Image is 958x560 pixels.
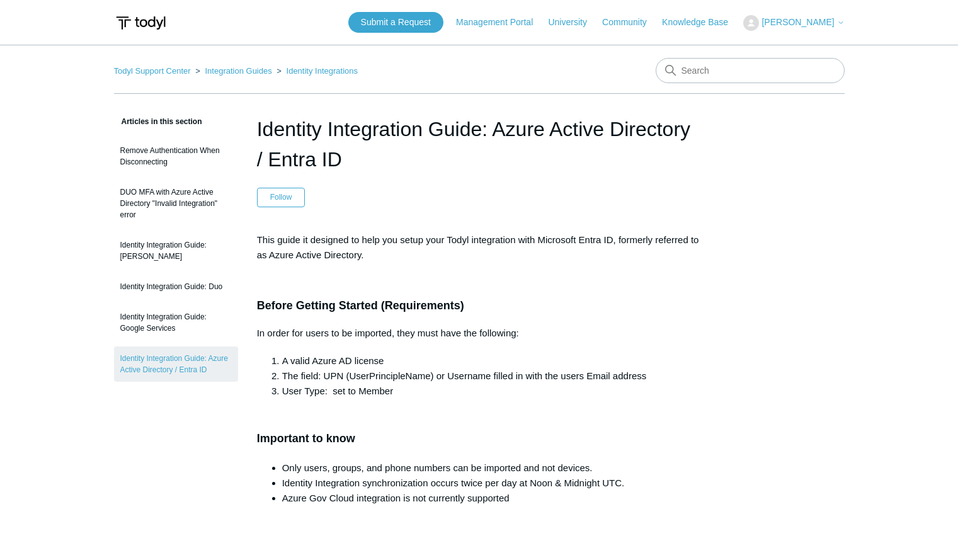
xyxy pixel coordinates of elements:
span: [PERSON_NAME] [761,17,834,27]
li: A valid Azure AD license [282,353,702,369]
a: DUO MFA with Azure Active Directory "Invalid Integration" error [114,180,238,227]
h1: Identity Integration Guide: Azure Active Directory / Entra ID [257,114,702,174]
button: [PERSON_NAME] [743,15,844,31]
li: User Type: set to Member [282,384,702,399]
li: Identity Integration synchronization occurs twice per day at Noon & Midnight UTC. [282,476,702,491]
a: Identity Integration Guide: Google Services [114,305,238,340]
p: This guide it designed to help you setup your Todyl integration with Microsoft Entra ID, formerly... [257,232,702,263]
a: Identity Integrations [287,66,358,76]
h3: Before Getting Started (Requirements) [257,297,702,315]
a: University [548,16,599,29]
li: Only users, groups, and phone numbers can be imported and not devices. [282,460,702,476]
li: Azure Gov Cloud integration is not currently supported [282,491,702,506]
button: Follow Article [257,188,305,207]
a: Integration Guides [205,66,271,76]
p: In order for users to be imported, they must have the following: [257,326,702,341]
li: Integration Guides [193,66,274,76]
h3: Important to know [257,411,702,448]
input: Search [656,58,845,83]
a: Management Portal [456,16,545,29]
li: Todyl Support Center [114,66,193,76]
a: Knowledge Base [662,16,741,29]
li: Identity Integrations [274,66,358,76]
img: Todyl Support Center Help Center home page [114,11,168,35]
a: Community [602,16,659,29]
li: The field: UPN (UserPrincipleName) or Username filled in with the users Email address [282,369,702,384]
span: Articles in this section [114,117,202,126]
a: Identity Integration Guide: Duo [114,275,238,299]
a: Identity Integration Guide: [PERSON_NAME] [114,233,238,268]
a: Todyl Support Center [114,66,191,76]
a: Identity Integration Guide: Azure Active Directory / Entra ID [114,346,238,382]
a: Submit a Request [348,12,443,33]
a: Remove Authentication When Disconnecting [114,139,238,174]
